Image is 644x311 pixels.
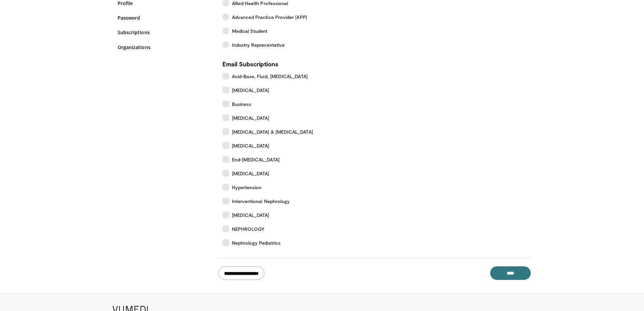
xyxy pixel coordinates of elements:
[232,198,290,205] span: Interventional Nephrology
[232,41,285,48] span: Industry Representative
[232,101,252,108] span: Business
[232,142,269,149] span: [MEDICAL_DATA]
[232,73,308,80] span: Acid-Base, Fluid, [MEDICAL_DATA]
[232,225,265,232] span: NEPHROLOGY
[232,87,269,94] span: [MEDICAL_DATA]
[232,114,269,121] span: [MEDICAL_DATA]
[232,156,280,163] span: End-[MEDICAL_DATA]
[232,14,307,21] span: Advanced Practice Provider (APP)
[118,44,212,51] a: Organizations
[232,184,262,191] span: Hypertension
[232,128,313,135] span: [MEDICAL_DATA] & [MEDICAL_DATA]
[232,212,269,219] span: [MEDICAL_DATA]
[232,27,268,35] span: Medical Student
[222,60,278,68] strong: Email Subscriptions
[118,29,212,36] a: Subscriptions
[232,239,281,246] span: Nephrology Pediatrics
[232,170,269,177] span: [MEDICAL_DATA]
[118,14,212,21] a: Password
